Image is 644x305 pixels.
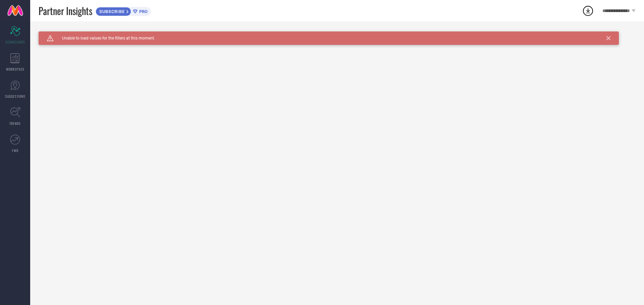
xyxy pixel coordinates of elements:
span: WORKSPACE [6,67,24,72]
div: Open download list [582,5,594,17]
span: Partner Insights [39,4,92,18]
div: Unable to load filters at this moment. Please try later. [39,31,636,37]
a: SUBSCRIBEPRO [96,5,151,16]
span: TRENDS [9,121,21,126]
span: PRO [138,9,148,14]
span: FWD [12,148,18,153]
span: SUBSCRIBE [96,9,126,14]
span: SUGGESTIONS [5,94,25,99]
span: SCORECARDS [5,40,25,45]
span: Unable to load values for the filters at this moment. [54,36,155,41]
